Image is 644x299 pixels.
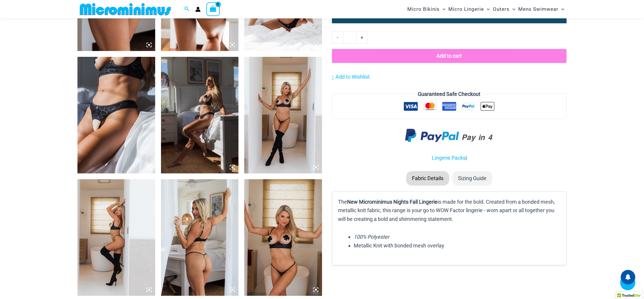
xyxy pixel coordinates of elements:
[347,199,438,205] b: New Microminimus Nights Fall Lingerie
[335,74,370,80] span: Add to Wishlist
[517,2,566,17] a: Mens SwimwearMenu ToggleMenu Toggle
[405,1,567,17] nav: Site Navigation
[77,57,155,173] img: Nights Fall Silver Leopard 1036 Bra 6046 Thong
[407,2,440,17] span: Micro Bikinis
[332,49,567,63] button: Add to cart
[484,2,490,17] span: Menu Toggle
[332,154,567,162] p: |
[509,2,515,17] span: Menu Toggle
[447,2,491,17] a: Micro LingerieMenu ToggleMenu Toggle
[415,90,483,99] legend: Guaranteed Safe Checkout
[354,241,560,250] li: Metallic Knit with bonded mesh overlay
[354,234,389,240] em: 100% Polyester
[493,2,509,17] span: Outers
[558,2,564,17] span: Menu Toggle
[195,7,201,12] a: Account icon link
[161,57,239,173] img: Nights Fall Silver Leopard 1036 Bra 6046 Thong
[161,179,239,296] img: Nights Fall Silver Leopard 1036 Bra 6516 Micro
[338,198,560,224] p: The is made for the bold. Created from a bonded mesh, metallic knit fabric, this range is your go...
[432,155,466,161] a: Lingerie Packs
[332,31,343,43] a: -
[77,179,155,296] img: Nights Fall Silver Leopard 1036 Bra 6516 Micro
[406,171,449,186] li: Fabric Details
[206,2,220,16] a: View Shopping Cart, empty
[332,73,370,81] a: Add to Wishlist
[448,2,484,17] span: Micro Lingerie
[518,2,558,17] span: Mens Swimwear
[357,31,368,43] a: +
[77,3,173,16] img: MM SHOP LOGO FLAT
[244,179,322,296] img: Nights Fall Silver Leopard 1036 Bra 6516 Micro
[244,57,322,173] img: Nights Fall Silver Leopard 1036 Bra 6516 Micro
[452,171,492,186] li: Sizing Guide
[406,2,447,17] a: Micro BikinisMenu ToggleMenu Toggle
[491,2,517,17] a: OutersMenu ToggleMenu Toggle
[440,2,445,17] span: Menu Toggle
[343,31,357,43] input: Product quantity
[184,6,190,13] a: Search icon link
